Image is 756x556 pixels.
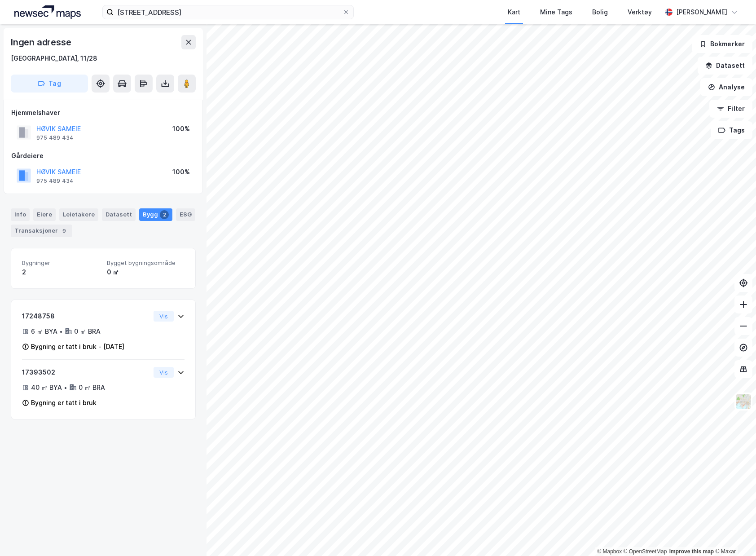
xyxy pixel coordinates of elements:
[176,208,195,221] div: ESG
[36,177,74,185] div: 975 489 434
[628,7,652,18] div: Verktøy
[22,367,150,378] div: 17393502
[22,267,100,278] div: 2
[711,121,752,139] button: Tags
[31,326,57,337] div: 6 ㎡ BYA
[31,397,97,408] div: Bygning er tatt i bruk
[676,7,727,18] div: [PERSON_NAME]
[59,328,63,335] div: •
[11,35,73,49] div: Ingen adresse
[669,548,714,555] a: Improve this map
[160,210,169,219] div: 2
[64,384,67,391] div: •
[692,35,752,53] button: Bokmerker
[624,548,667,555] a: OpenStreetMap
[172,124,190,134] div: 100%
[711,513,756,556] div: Kontrollprogram for chat
[698,57,752,75] button: Datasett
[107,259,185,267] span: Bygget bygningsområde
[36,134,74,141] div: 975 489 434
[11,225,72,237] div: Transaksjoner
[597,548,622,555] a: Mapbox
[14,5,81,19] img: logo.a4113a55bc3d86da70a041830d287a7e.svg
[107,267,185,278] div: 0 ㎡
[540,7,572,18] div: Mine Tags
[735,393,752,410] img: Z
[74,326,101,337] div: 0 ㎡ BRA
[59,208,98,221] div: Leietakere
[139,208,172,221] div: Bygg
[154,367,174,378] button: Vis
[700,78,752,96] button: Analyse
[709,100,752,118] button: Filter
[22,259,100,267] span: Bygninger
[592,7,608,18] div: Bolig
[60,226,69,235] div: 9
[11,75,88,93] button: Tag
[508,7,520,18] div: Kart
[114,5,343,19] input: Søk på adresse, matrikkel, gårdeiere, leietakere eller personer
[31,341,124,352] div: Bygning er tatt i bruk - [DATE]
[11,208,30,221] div: Info
[33,208,56,221] div: Eiere
[711,513,756,556] iframe: Chat Widget
[31,382,62,393] div: 40 ㎡ BYA
[22,311,150,322] div: 17248758
[172,167,190,177] div: 100%
[102,208,136,221] div: Datasett
[11,150,195,161] div: Gårdeiere
[11,53,97,64] div: [GEOGRAPHIC_DATA], 11/28
[154,311,174,322] button: Vis
[79,382,105,393] div: 0 ㎡ BRA
[11,107,195,118] div: Hjemmelshaver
